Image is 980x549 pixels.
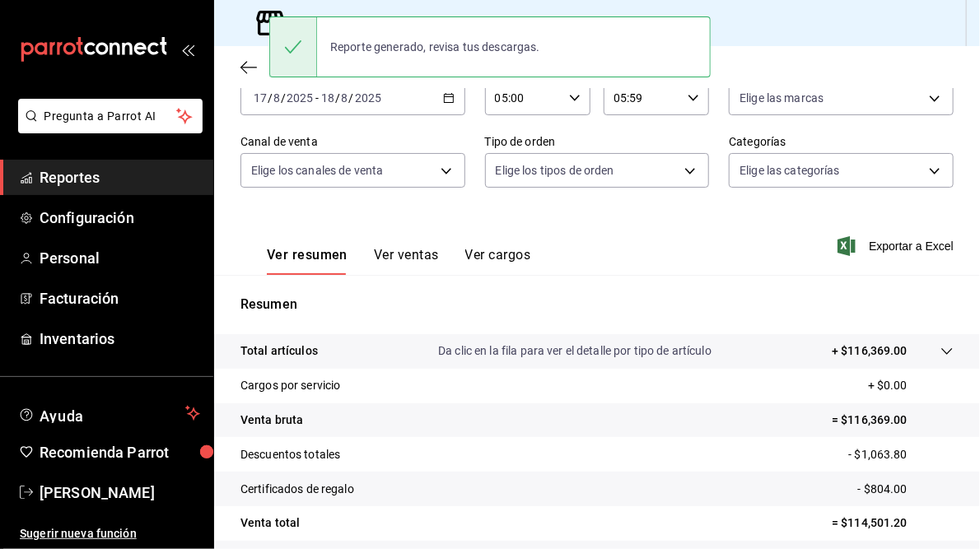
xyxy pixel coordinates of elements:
[12,119,203,137] a: Pregunta a Parrot AI
[240,446,340,463] p: Descuentos totales
[740,162,840,179] span: Elige las categorías
[832,342,908,360] p: + $116,369.00
[729,137,954,148] label: Categorías
[740,90,824,106] span: Elige las marcas
[832,514,954,532] p: = $114,501.20
[240,295,954,314] p: Resumen
[40,403,179,423] span: Ayuda
[40,287,200,309] span: Facturación
[273,91,281,105] input: --
[868,377,954,394] p: + $0.00
[465,247,531,275] button: Ver cargos
[40,207,200,229] span: Configuración
[841,236,954,256] button: Exportar a Excel
[849,446,954,463] p: - $1,063.80
[18,99,203,133] button: Pregunta a Parrot AI
[281,91,286,105] span: /
[240,481,354,498] p: Certificados de regalo
[267,247,530,275] div: navigation tabs
[240,412,303,429] p: Venta bruta
[253,91,268,105] input: --
[438,342,712,360] p: Da clic en la fila para ver el detalle por tipo de artículo
[40,441,200,463] span: Recomienda Parrot
[315,91,319,105] span: -
[40,166,200,188] span: Reportes
[354,91,382,105] input: ----
[485,137,710,148] label: Tipo de orden
[286,91,314,105] input: ----
[240,514,300,532] p: Venta total
[240,377,341,394] p: Cargos por servicio
[832,412,954,429] p: = $116,369.00
[341,91,349,105] input: --
[374,247,439,275] button: Ver ventas
[320,91,335,105] input: --
[40,482,200,504] span: [PERSON_NAME]
[317,29,553,65] div: Reporte generado, revisa tus descargas.
[181,43,194,56] button: open_drawer_menu
[251,162,383,179] span: Elige los canales de venta
[40,328,200,350] span: Inventarios
[40,247,200,269] span: Personal
[858,481,954,498] p: - $804.00
[496,162,614,179] span: Elige los tipos de orden
[268,91,273,105] span: /
[20,525,200,542] span: Sugerir nueva función
[335,91,340,105] span: /
[44,108,177,125] span: Pregunta a Parrot AI
[267,247,348,275] button: Ver resumen
[240,342,318,360] p: Total artículos
[240,137,465,148] label: Canal de venta
[349,91,354,105] span: /
[240,59,324,75] button: Regresar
